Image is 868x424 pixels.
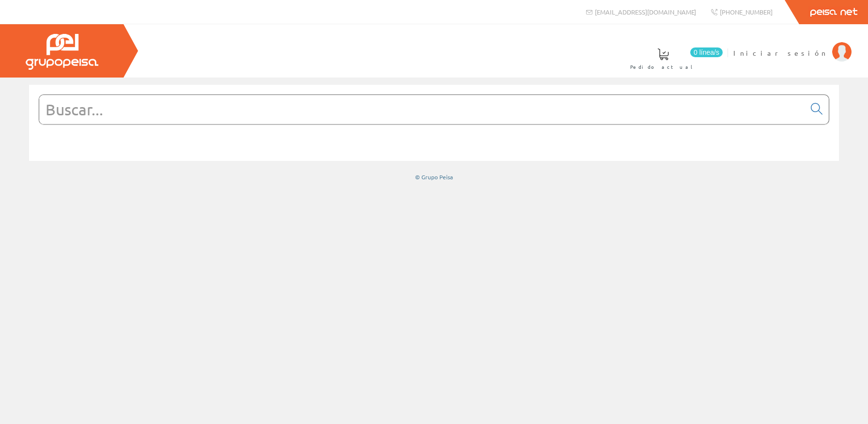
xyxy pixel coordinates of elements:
span: Pedido actual [630,62,696,72]
span: Iniciar sesión [733,48,827,58]
span: [PHONE_NUMBER] [720,8,773,16]
a: Iniciar sesión [733,40,852,49]
span: [EMAIL_ADDRESS][DOMAIN_NAME] [595,8,696,16]
span: 0 línea/s [690,47,723,57]
img: Grupo Peisa [26,34,98,70]
input: Buscar... [39,95,805,124]
div: © Grupo Peisa [29,173,839,181]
